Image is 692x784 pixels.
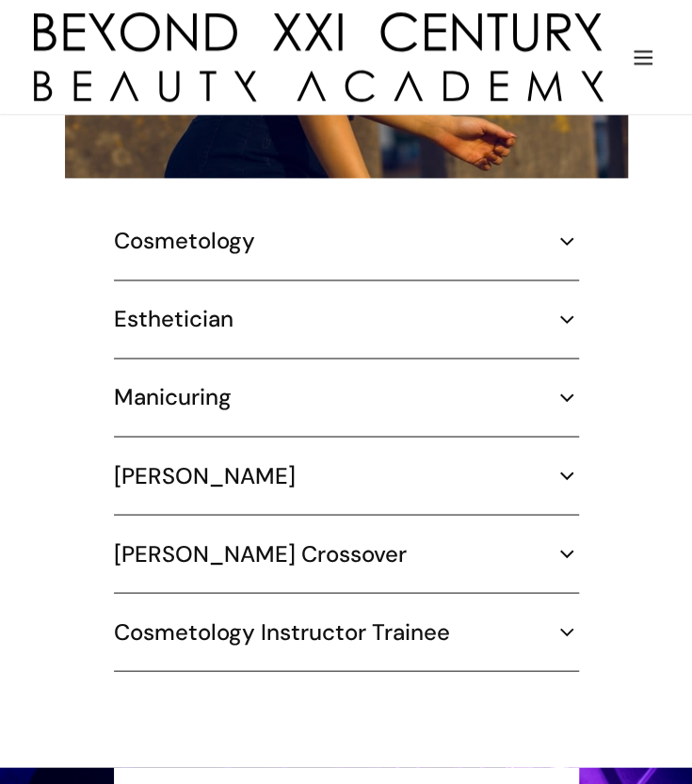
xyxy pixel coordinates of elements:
[24,12,603,102] a: home
[114,617,450,646] h5: Cosmetology Instructor Trainee
[34,12,603,102] img: beyond 21st century beauty academy logo
[114,461,296,489] h5: [PERSON_NAME]
[114,383,232,411] h5: Manicuring
[619,32,668,82] div: menu
[114,227,255,255] h5: Cosmetology
[114,539,407,568] h5: [PERSON_NAME] Crossover
[114,305,233,333] h5: Esthetician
